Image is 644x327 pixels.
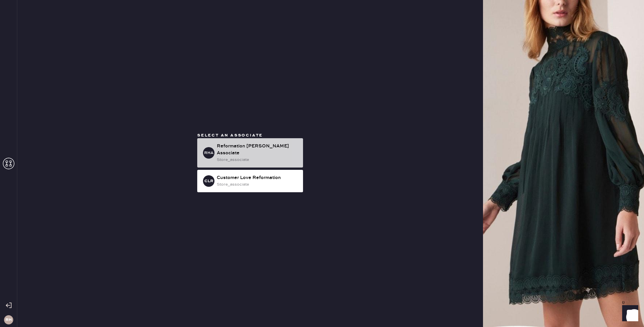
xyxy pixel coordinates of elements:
iframe: Front Chat [617,301,641,326]
div: Customer Love Reformation [217,174,298,181]
div: store_associate [217,157,298,163]
h3: RH [5,318,12,322]
div: Reformation [PERSON_NAME] Associate [217,143,298,157]
h3: CLR [204,179,213,183]
span: Select an associate [197,133,263,138]
div: store_associate [217,181,298,188]
h3: RHA [204,151,214,155]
